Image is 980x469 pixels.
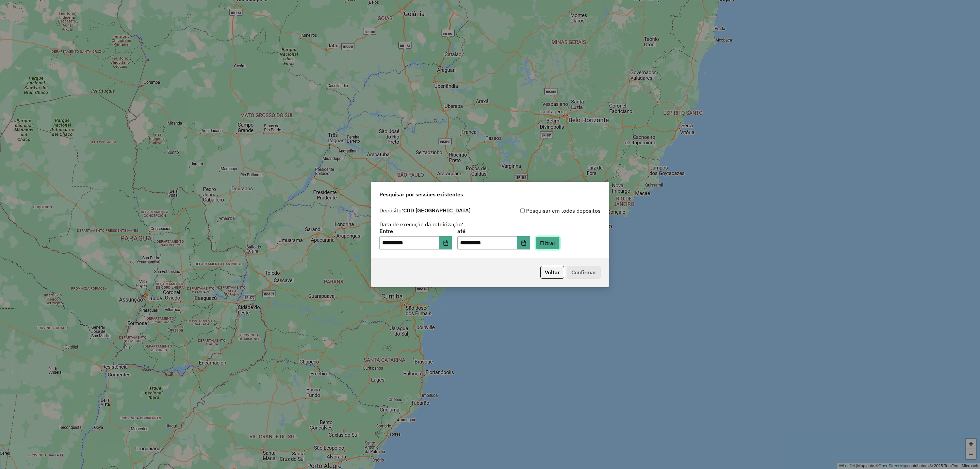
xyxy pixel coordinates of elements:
button: Choose Date [517,236,530,250]
span: Pesquisar por sessões existentes [379,190,463,198]
label: até [457,227,530,235]
label: Depósito: [379,206,471,214]
label: Data de execução da roteirização: [379,220,463,228]
button: Voltar [540,266,564,279]
label: Entre [379,227,452,235]
div: Pesquisar em todos depósitos [490,207,601,215]
button: Choose Date [439,236,452,250]
button: Filtrar [536,237,560,249]
strong: CDD [GEOGRAPHIC_DATA] [403,207,471,214]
